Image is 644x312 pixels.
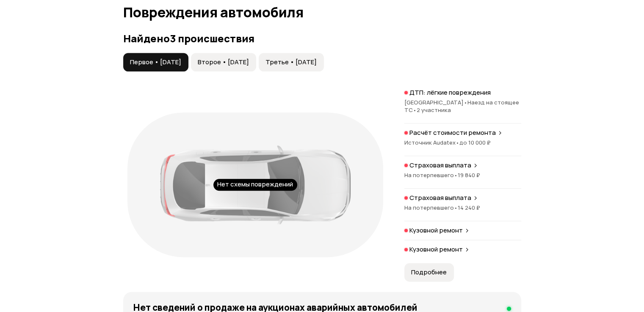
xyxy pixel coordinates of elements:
span: Источник Audatex [404,139,459,146]
span: Второе • [DATE] [198,58,249,66]
span: Наезд на стоящее ТС [404,99,519,114]
button: Второе • [DATE] [191,53,256,71]
span: 14 240 ₽ [458,204,480,211]
span: • [456,139,459,146]
button: Подробнее [404,263,454,282]
div: Нет схемы повреждений [213,179,297,191]
span: Первое • [DATE] [130,58,181,66]
span: до 10 000 ₽ [459,139,491,146]
button: Первое • [DATE] [123,53,188,71]
span: • [413,106,417,114]
p: Кузовной ремонт [409,245,463,254]
h1: Повреждения автомобиля [123,5,521,20]
span: • [454,204,458,211]
h3: Найдено 3 происшествия [123,33,521,44]
span: [GEOGRAPHIC_DATA] [404,99,467,106]
span: На потерпевшего [404,171,458,179]
span: • [454,171,458,179]
p: Кузовной ремонт [409,226,463,235]
span: Подробнее [411,268,447,276]
span: 19 840 ₽ [458,171,480,179]
p: Страховая выплата [409,194,471,202]
p: Расчёт стоимости ремонта [409,129,496,137]
span: На потерпевшего [404,204,458,211]
span: 2 участника [417,106,451,114]
button: Третье • [DATE] [259,53,324,71]
p: ДТП: лёгкие повреждения [409,88,491,97]
p: Страховая выплата [409,161,471,170]
span: • [464,99,467,106]
span: Третье • [DATE] [265,58,317,66]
